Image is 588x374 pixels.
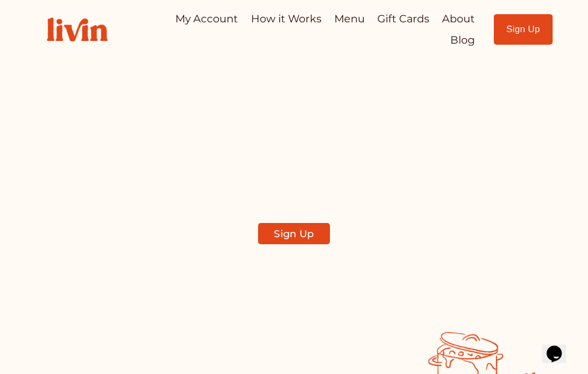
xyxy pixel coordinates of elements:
[334,8,365,29] a: Menu
[377,8,429,29] a: Gift Cards
[35,6,119,53] img: Livin
[494,14,553,45] a: Sign Up
[175,8,238,29] a: My Account
[251,8,321,29] a: How it Works
[442,8,475,29] a: About
[258,223,330,244] a: Sign Up
[137,167,451,209] span: Find a local chef who prepares customized, healthy meals in your kitchen
[450,29,475,51] a: Blog
[110,107,479,150] span: Take Back Your Evenings
[542,330,577,363] iframe: chat widget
